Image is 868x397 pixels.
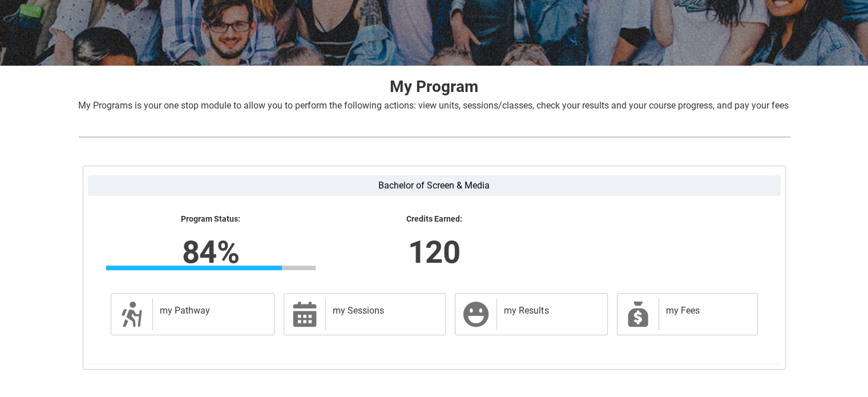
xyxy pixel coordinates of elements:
[624,300,652,328] span: My Payments
[284,293,446,335] a: my Sessions
[666,305,746,316] h2: my Fees
[33,228,389,275] lightning-formatted-number: 84%
[78,100,789,111] span: My Programs is your one stop module to allow you to perform the following actions: view units, se...
[333,305,434,316] h2: my Sessions
[160,305,263,316] h2: my Pathway
[617,293,758,335] a: my Fees
[390,77,478,96] strong: My Program
[118,300,146,328] span: Description of icon when needed
[106,214,316,224] lightning-formatted-text: Program Status:
[329,214,539,224] lightning-formatted-text: Credits Earned:
[88,175,781,196] label: Bachelor of Screen & Media
[106,266,316,270] div: Progress Bar
[111,293,275,335] a: my Pathway
[455,293,607,335] a: my Results
[504,305,595,316] h2: my Results
[78,131,790,143] img: REDU_GREY_LINE
[256,228,612,275] lightning-formatted-number: 120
